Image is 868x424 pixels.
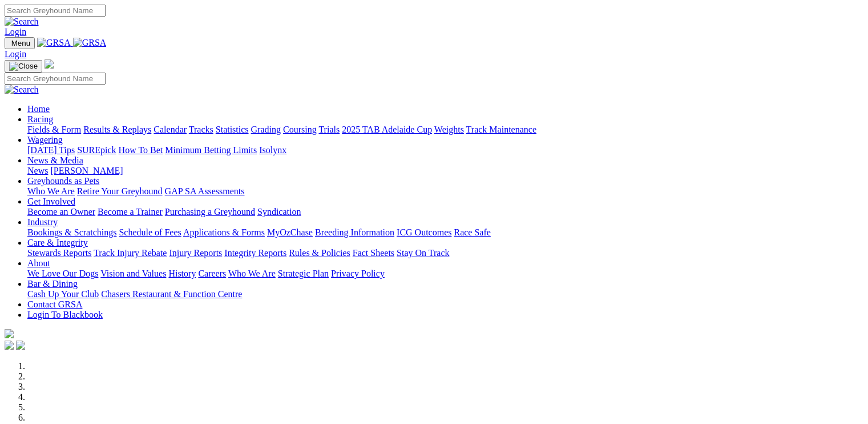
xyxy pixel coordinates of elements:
[11,39,30,47] span: Menu
[27,279,78,289] a: Bar & Dining
[27,166,48,175] a: News
[397,227,451,237] a: ICG Outcomes
[27,289,99,299] a: Cash Up Your Club
[101,289,242,299] a: Chasers Restaurant & Function Centre
[5,329,14,338] img: logo-grsa-white.png
[27,104,50,114] a: Home
[119,145,163,155] a: How To Bet
[27,125,863,135] div: Racing
[466,125,536,134] a: Track Maintenance
[73,38,107,48] img: GRSA
[165,207,255,217] a: Purchasing a Greyhound
[27,269,98,278] a: We Love Our Dogs
[189,125,213,134] a: Tracks
[9,62,38,71] img: Close
[289,248,350,258] a: Rules & Policies
[283,125,317,134] a: Coursing
[216,125,249,134] a: Statistics
[27,155,83,165] a: News & Media
[5,73,106,85] input: Search
[27,176,99,186] a: Greyhounds as Pets
[27,207,863,217] div: Get Involved
[5,5,106,17] input: Search
[27,248,863,258] div: Care & Integrity
[98,207,163,217] a: Become a Trainer
[27,186,75,196] a: Who We Are
[27,186,863,197] div: Greyhounds as Pets
[454,227,490,237] a: Race Safe
[27,145,75,155] a: [DATE] Tips
[83,125,151,134] a: Results & Replays
[27,217,58,227] a: Industry
[318,125,340,134] a: Trials
[5,85,39,95] img: Search
[434,125,464,134] a: Weights
[5,341,14,350] img: facebook.svg
[27,145,863,155] div: Wagering
[5,27,26,37] a: Login
[169,248,222,258] a: Injury Reports
[27,227,863,238] div: Industry
[257,207,301,217] a: Syndication
[183,227,265,237] a: Applications & Forms
[165,186,245,196] a: GAP SA Assessments
[27,197,75,206] a: Get Involved
[100,269,166,278] a: Vision and Values
[27,114,53,124] a: Racing
[27,299,82,309] a: Contact GRSA
[228,269,276,278] a: Who We Are
[119,227,181,237] a: Schedule of Fees
[315,227,394,237] a: Breeding Information
[27,289,863,299] div: Bar & Dining
[27,258,50,268] a: About
[27,125,81,134] a: Fields & Form
[5,49,26,59] a: Login
[331,269,385,278] a: Privacy Policy
[5,37,35,49] button: Toggle navigation
[5,17,39,27] img: Search
[27,135,63,145] a: Wagering
[267,227,313,237] a: MyOzChase
[27,248,91,258] a: Stewards Reports
[77,145,116,155] a: SUREpick
[37,38,71,48] img: GRSA
[94,248,167,258] a: Track Injury Rebate
[27,238,88,247] a: Care & Integrity
[45,59,54,69] img: logo-grsa-white.png
[342,125,432,134] a: 2025 TAB Adelaide Cup
[5,60,42,73] button: Toggle navigation
[251,125,281,134] a: Grading
[27,310,103,319] a: Login To Blackbook
[353,248,394,258] a: Fact Sheets
[165,145,257,155] a: Minimum Betting Limits
[27,227,116,237] a: Bookings & Scratchings
[397,248,449,258] a: Stay On Track
[198,269,226,278] a: Careers
[27,207,95,217] a: Become an Owner
[27,269,863,279] div: About
[27,166,863,176] div: News & Media
[168,269,196,278] a: History
[278,269,329,278] a: Strategic Plan
[77,186,163,196] a: Retire Your Greyhound
[50,166,123,175] a: [PERSON_NAME]
[259,145,286,155] a: Isolynx
[154,125,187,134] a: Calendar
[224,248,286,258] a: Integrity Reports
[16,341,25,350] img: twitter.svg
